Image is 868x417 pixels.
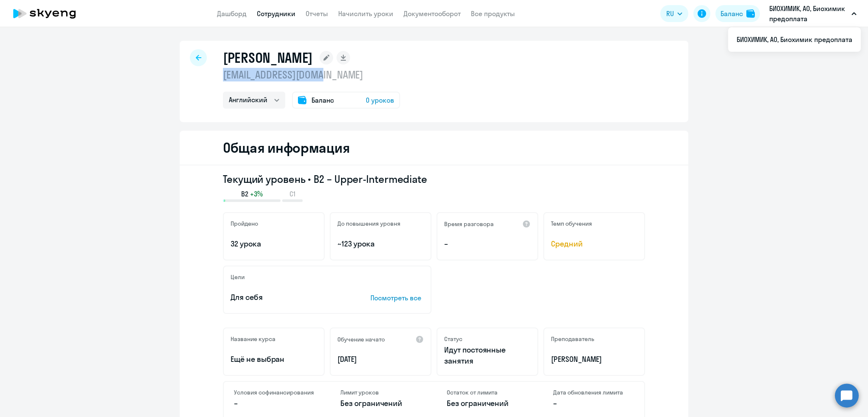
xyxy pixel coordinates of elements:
[217,9,247,18] a: Дашборд
[715,5,760,22] button: Балансbalance
[231,335,275,343] h5: Название курса
[337,336,385,343] h5: Обучение начато
[660,5,688,22] button: RU
[553,389,634,396] h4: Дата обновления лимита
[471,9,515,18] a: Все продукты
[231,354,317,365] p: Ещё не выбран
[444,238,531,249] p: –
[257,9,295,18] a: Сотрудники
[403,9,461,18] a: Документооборот
[312,95,334,105] span: Баланс
[551,354,637,365] p: [PERSON_NAME]
[444,344,531,367] p: Идут постоянные занятия
[553,398,634,409] p: –
[444,335,462,343] h5: Статус
[728,27,861,52] ul: RU
[551,335,594,343] h5: Преподаватель
[231,273,245,281] h5: Цели
[223,139,350,156] h2: Общая информация
[306,9,328,18] a: Отчеты
[223,68,400,81] p: [EMAIL_ADDRESS][DOMAIN_NAME]
[234,398,315,409] p: –
[340,389,421,396] h4: Лимит уроков
[551,220,592,227] h5: Темп обучения
[666,8,674,19] span: RU
[366,95,394,105] span: 0 уроков
[447,398,528,409] p: Без ограничений
[289,189,295,199] span: C1
[447,389,528,396] h4: Остаток от лимита
[223,172,645,186] h3: Текущий уровень • B2 – Upper-Intermediate
[250,189,263,199] span: +3%
[340,398,421,409] p: Без ограничений
[241,189,248,199] span: B2
[337,238,424,249] p: ~123 урока
[769,3,848,24] p: БИОХИМИК, АО, Биохимик предоплата
[231,292,344,303] p: Для себя
[551,238,637,249] span: Средний
[337,220,401,227] h5: До повышения уровня
[444,220,494,228] h5: Время разговора
[231,220,258,227] h5: Пройдено
[746,9,755,18] img: balance
[223,49,313,66] h1: [PERSON_NAME]
[338,9,393,18] a: Начислить уроки
[234,389,315,396] h4: Условия софинансирования
[231,238,317,249] p: 32 урока
[765,3,861,24] button: БИОХИМИК, АО, Биохимик предоплата
[721,8,743,19] div: Баланс
[370,293,424,303] p: Посмотреть все
[337,354,424,365] p: [DATE]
